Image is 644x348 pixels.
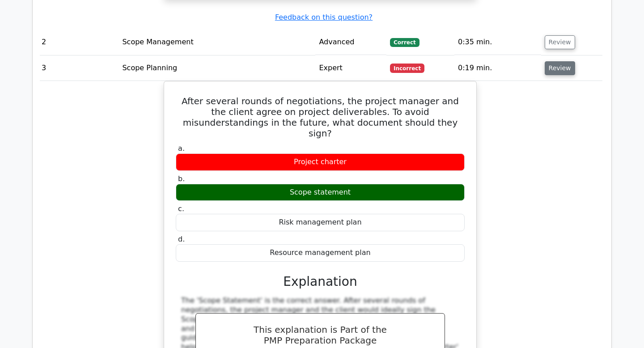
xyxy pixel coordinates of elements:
[178,144,185,153] span: a.
[178,204,184,213] span: c.
[38,55,119,81] td: 3
[175,96,466,139] h5: After several rounds of negotiations, the project manager and the client agree on project deliver...
[181,274,459,289] h3: Explanation
[390,38,419,47] span: Correct
[178,235,185,243] span: d.
[119,55,315,81] td: Scope Planning
[275,13,373,21] a: Feedback on this question?
[315,55,386,81] td: Expert
[119,30,315,55] td: Scope Management
[545,61,575,75] button: Review
[454,55,541,81] td: 0:19 min.
[178,174,185,183] span: b.
[454,30,541,55] td: 0:35 min.
[38,30,119,55] td: 2
[176,214,465,231] div: Risk management plan
[545,35,575,49] button: Review
[176,153,465,171] div: Project charter
[176,184,465,201] div: Scope statement
[390,64,424,72] span: Incorrect
[315,30,386,55] td: Advanced
[176,244,465,262] div: Resource management plan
